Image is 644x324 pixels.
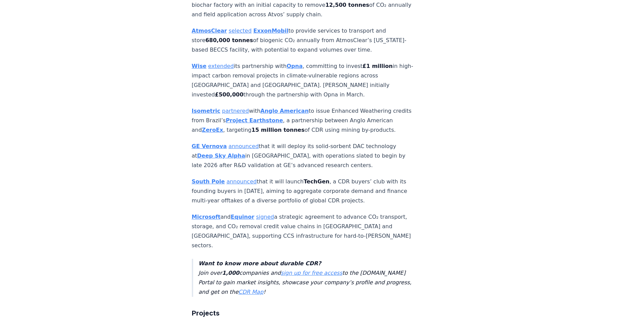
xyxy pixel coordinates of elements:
[192,142,417,170] p: that it will deploy its solid-sorbent DAC technology at in [GEOGRAPHIC_DATA], with operations sla...
[192,28,227,34] a: AtmosClear
[325,2,369,8] strong: 12,500 tonnes
[199,260,412,295] em: Join over companies and to the [DOMAIN_NAME] Portal to gain market insights, showcase your compan...
[363,63,393,69] strong: £1 million
[192,212,417,250] p: and a strategic agreement to advance CO₂ transport, storage, and CO₂ removal credit value chains ...
[192,177,417,205] p: that it will launch , a CDR buyers’ club with its founding buyers in [DATE], aiming to aggregate ...
[192,143,227,149] a: GE Vernova
[222,270,239,276] strong: 1,000
[192,108,221,114] a: Isometric
[281,270,342,276] a: sign up for free access
[192,178,225,185] a: South Pole
[226,178,257,185] a: announced
[228,143,259,149] a: announced
[303,178,329,185] strong: TechGen
[287,63,302,69] a: Opna
[192,106,417,135] p: with to issue Enhanced Weathering credits from Brazil’s , a partnership between Anglo American an...
[192,63,207,69] a: Wise
[192,214,221,220] a: Microsoft
[192,26,417,55] p: to provide services to transport and store of biogenic CO₂ annually from AtmosClear’s [US_STATE]-...
[202,127,223,133] a: ZeroEx
[238,289,263,295] a: CDR Map
[229,28,252,34] a: selected
[197,152,245,159] a: Deep Sky Alpha
[256,214,274,220] a: signed
[199,260,321,267] strong: Want to know more about durable CDR?
[253,28,288,34] a: ExxonMobil
[226,117,283,124] a: Project Earthstone
[192,61,417,100] p: its partnership with , committing to invest in high-impact carbon removal projects in climate-vul...
[222,108,249,114] a: partnered
[260,108,309,114] a: Anglo American
[192,309,220,317] strong: Projects
[208,63,234,69] a: extended
[205,37,253,43] strong: 680,000 tonnes
[231,214,255,220] a: Equinor
[215,91,243,98] strong: £500,000
[252,127,305,133] strong: 15 million tonnes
